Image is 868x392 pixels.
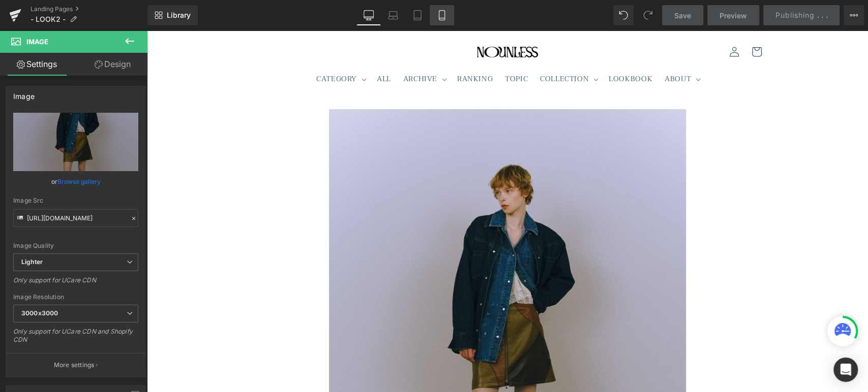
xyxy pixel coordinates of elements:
a: Design [76,53,149,76]
b: Lighter [21,258,43,266]
a: Preview [707,5,759,25]
span: Image [26,38,48,46]
a: Tablet [405,5,430,25]
span: ARCHIVE [256,44,290,53]
button: Undo [613,5,634,25]
div: Image Src [13,197,138,204]
a: Mobile [430,5,454,25]
div: Only support for UCare CDN and Shopify CDN [13,328,138,350]
a: Browse gallery [57,173,101,190]
span: RANKING [310,44,346,53]
span: ABOUT [518,44,544,53]
span: Save [674,10,691,21]
b: 3000x3000 [21,309,58,317]
a: New Library [147,5,198,25]
a: Desktop [356,5,381,25]
summary: ABOUT [512,38,558,59]
div: Image Resolution [13,293,138,301]
a: Laptop [381,5,405,25]
button: More [844,5,864,25]
span: Preview [720,10,747,21]
div: Open Intercom Messenger [833,357,858,382]
button: More settings [6,353,145,377]
span: Library [167,11,191,20]
span: ALL [230,44,244,53]
div: or [13,176,138,187]
a: ALL [224,38,250,59]
div: Image Quality [13,242,138,249]
summary: CATEGORY [163,38,224,59]
summary: ARCHIVE [250,38,304,59]
span: CATEGORY [169,44,210,53]
span: COLLECTION [393,44,442,53]
button: Redo [638,5,658,25]
a: TOPIC [352,38,387,59]
div: Only support for UCare CDN [13,276,138,291]
a: LOOKBOOK [456,38,512,59]
a: RANKING [304,38,352,59]
span: - LOOK2 - [31,15,66,23]
a: Landing Pages [31,5,147,13]
div: Image [13,86,35,101]
span: LOOKBOOK [462,44,505,53]
span: TOPIC [358,44,381,53]
p: More settings [54,361,95,370]
summary: COLLECTION [387,38,456,59]
input: Link [13,209,138,227]
img: NOUNLESS [330,16,391,27]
